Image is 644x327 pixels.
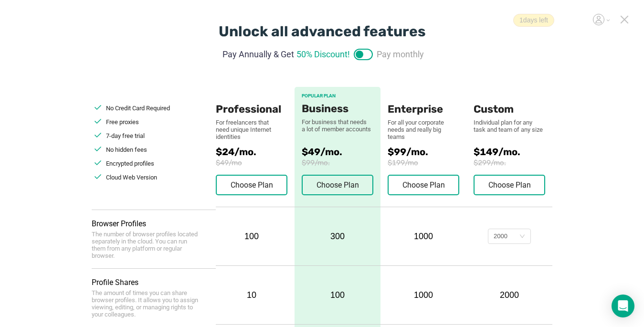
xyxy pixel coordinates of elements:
span: $49/mo [216,158,295,167]
div: 10 [216,290,287,300]
span: $99/mo. [302,158,373,167]
span: $99/mo. [388,146,474,158]
button: Choose Plan [302,175,373,195]
button: Choose Plan [388,175,459,195]
div: 100 [216,232,287,242]
div: 2000 [474,290,545,300]
span: $299/mo. [474,158,552,167]
div: The number of browser profiles located separately in the cloud. You can run them from any platfor... [92,231,201,259]
div: Individual plan for any task and team of any size [474,119,545,133]
span: No Credit Card Required [106,105,170,112]
div: For all your corporate needs and really big teams [388,119,459,140]
span: No hidden fees [106,146,147,153]
div: Open Intercom Messenger [612,295,634,317]
div: Custom [474,87,545,116]
div: POPULAR PLAN [302,93,373,99]
span: $49/mo. [302,146,373,158]
button: Choose Plan [216,175,287,195]
span: 50% Discount! [296,48,350,61]
span: Free proxies [106,118,139,126]
div: 2000 [494,229,507,243]
div: Professional [216,87,287,116]
div: a lot of member accounts [302,126,373,133]
span: Cloud Web Version [106,174,157,181]
span: Encrypted profiles [106,160,154,167]
div: 100 [295,266,380,324]
span: 1 days left [513,14,554,27]
div: Enterprise [388,87,459,116]
span: $199/mo [388,158,474,167]
span: $149/mo. [474,146,552,158]
div: 1000 [388,232,459,242]
span: 7-day free trial [106,132,145,139]
div: For business that needs [302,118,373,126]
div: 1000 [388,290,459,300]
div: Browser Profiles [92,219,216,228]
div: Business [302,103,373,115]
span: Pay Annually & Get [222,48,294,61]
div: 300 [295,207,380,265]
span: $24/mo. [216,146,295,158]
div: Unlock all advanced features [219,23,426,40]
button: Choose Plan [474,175,545,195]
div: The amount of times you can share browser profiles. It allows you to assign viewing, editing, or ... [92,289,201,318]
span: Pay monthly [377,48,424,61]
div: Profile Shares [92,278,216,287]
i: icon: down [519,233,525,240]
div: For freelancers that need unique Internet identities [216,119,278,140]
